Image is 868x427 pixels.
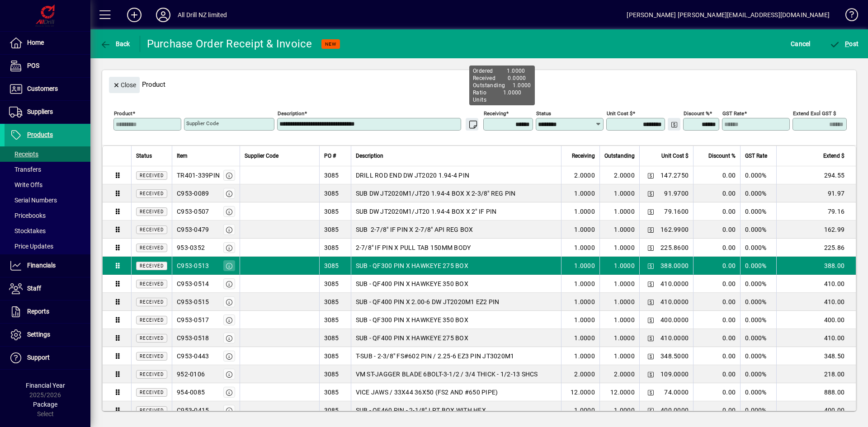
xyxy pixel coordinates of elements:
td: 1.0000 [599,401,639,419]
span: Received [140,263,164,268]
button: Add [120,7,149,23]
td: 1.0000 [599,311,639,329]
div: 954-0085 [177,388,205,397]
td: 0.000% [740,257,776,275]
span: Write Offs [9,181,42,188]
button: Change Price Levels [644,332,657,344]
a: Serial Numbers [5,192,90,208]
span: 91.9700 [664,189,689,198]
button: Cancel [788,36,813,52]
span: Close [113,78,136,93]
span: 79.1600 [664,207,689,216]
span: 1.0000 [574,189,595,198]
span: 74.0000 [664,388,689,397]
td: 388.00 [776,257,856,275]
td: 0.00 [693,239,740,257]
span: Financial Year [26,382,65,389]
button: Change Price Levels [644,350,657,362]
td: 91.97 [776,184,856,202]
a: Support [5,347,90,369]
button: Close [109,77,140,93]
td: 0.000% [740,311,776,329]
td: 0.00 [693,365,740,383]
div: Product [102,68,856,95]
td: 1.0000 [599,257,639,275]
span: Settings [27,331,50,338]
td: 0.00 [693,311,740,329]
span: Received [140,173,164,178]
span: Receiving [572,151,595,161]
div: 953-0352 [177,243,205,252]
span: Received [140,209,164,214]
button: Change Price Levels [644,259,657,272]
span: ost [830,40,859,47]
div: C953-0507 [177,207,209,216]
button: Change Price Levels [644,205,657,218]
div: [PERSON_NAME] [PERSON_NAME][EMAIL_ADDRESS][DOMAIN_NAME] [627,8,830,22]
td: 1.0000 [599,275,639,293]
span: 1.0000 [574,352,595,361]
span: 410.0000 [660,333,689,343]
button: Change Price Levels [644,296,657,308]
button: Change Price Levels [668,118,680,131]
button: Back [98,36,132,52]
span: POS [27,62,39,69]
td: 400.00 [776,401,856,419]
span: Suppliers [27,108,53,115]
td: 3085 [319,383,351,401]
td: 1.0000 [599,221,639,239]
div: C953-0089 [177,189,209,198]
a: Write Offs [5,177,90,192]
button: Post [827,36,861,52]
td: 0.00 [693,202,740,221]
span: 388.0000 [660,261,689,270]
span: Supplier Code [245,151,278,161]
td: 162.99 [776,221,856,239]
span: GST Rate [745,151,767,161]
span: Extend $ [823,151,844,161]
span: Received [140,372,164,377]
span: Cancel [791,37,811,51]
td: SUB - QF400 PIN X HAWKEYE 275 BOX [351,329,561,347]
td: 0.00 [693,257,740,275]
td: 888.00 [776,383,856,401]
span: Received [140,318,164,323]
td: 400.00 [776,311,856,329]
span: Package [33,401,57,408]
span: 162.9900 [660,225,689,234]
span: Pricebooks [9,212,46,219]
mat-label: Unit Cost $ [607,110,632,117]
span: Outstanding [604,151,635,161]
span: 400.0000 [660,406,689,415]
mat-label: Supplier Code [186,120,219,127]
div: C953-0517 [177,315,209,324]
span: 1.0000 [574,279,595,288]
td: 0.000% [740,239,776,257]
a: Receipts [5,146,90,162]
span: Item [177,151,188,161]
td: 3085 [319,166,351,184]
span: 12.0000 [571,388,595,397]
a: Price Updates [5,239,90,254]
td: SUB DW JT2020M1/JT20 1.94-4 BOX X 2-3/8" REG PIN [351,184,561,202]
a: Settings [5,324,90,346]
td: DRILL ROD END DW JT2020 1.94-4 PIN [351,166,561,184]
a: Pricebooks [5,208,90,223]
span: Description [356,151,383,161]
td: 0.000% [740,347,776,365]
div: C953-0513 [177,261,209,270]
td: 3085 [319,221,351,239]
span: 1.0000 [574,225,595,234]
td: 0.000% [740,365,776,383]
div: C953-0479 [177,225,209,234]
span: Received [140,300,164,305]
a: Customers [5,78,90,100]
div: All Drill NZ limited [178,8,227,22]
a: Suppliers [5,101,90,123]
a: POS [5,55,90,77]
div: Purchase Order Receipt & Invoice [147,37,312,51]
td: 1.0000 [599,202,639,221]
td: SUB - QF460 PIN - 2-1/8" LPT BOX WITH HEX [351,401,561,419]
td: 2-7/8" IF PIN X PULL TAB 150MM BODY [351,239,561,257]
td: SUB - QF300 PIN X HAWKEYE 350 BOX [351,311,561,329]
